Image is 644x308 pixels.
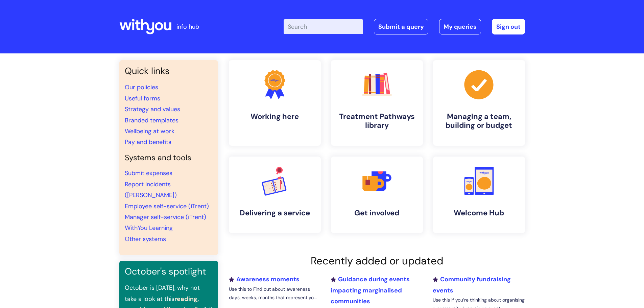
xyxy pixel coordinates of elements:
[125,105,180,113] a: Strategy and values
[229,275,300,283] a: Awareness moments
[125,66,213,76] h3: Quick links
[125,83,158,91] a: Our policies
[234,209,315,217] h4: Delivering a service
[125,180,177,199] a: Report incidents ([PERSON_NAME])
[331,275,410,305] a: Guidance during events impacting marginalised communities
[492,19,525,34] a: Sign out
[125,116,178,124] a: Branded templates
[176,21,199,32] p: info hub
[125,235,166,243] a: Other systems
[125,202,209,210] a: Employee self-service (iTrent)
[125,127,174,135] a: Wellbeing at work
[374,19,428,34] a: Submit a query
[125,266,213,277] h3: October's spotlight
[125,138,171,146] a: Pay and benefits
[125,224,173,232] a: WithYou Learning
[433,275,511,294] a: Community fundraising events
[336,112,418,130] h4: Treatment Pathways library
[125,169,172,177] a: Submit expenses
[438,112,520,130] h4: Managing a team, building or budget
[125,213,206,221] a: Manager self-service (iTrent)
[229,157,321,233] a: Delivering a service
[331,60,423,146] a: Treatment Pathways library
[234,112,315,121] h4: Working here
[439,19,481,34] a: My queries
[438,209,520,217] h4: Welcome Hub
[336,209,418,217] h4: Get involved
[229,60,321,146] a: Working here
[331,157,423,233] a: Get involved
[433,157,525,233] a: Welcome Hub
[229,285,321,302] p: Use this to Find out about awareness days, weeks, months that represent yo...
[229,255,525,267] h2: Recently added or updated
[284,19,363,34] input: Search
[433,60,525,146] a: Managing a team, building or budget
[125,153,213,163] h4: Systems and tools
[284,19,525,34] div: | -
[125,94,160,102] a: Useful forms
